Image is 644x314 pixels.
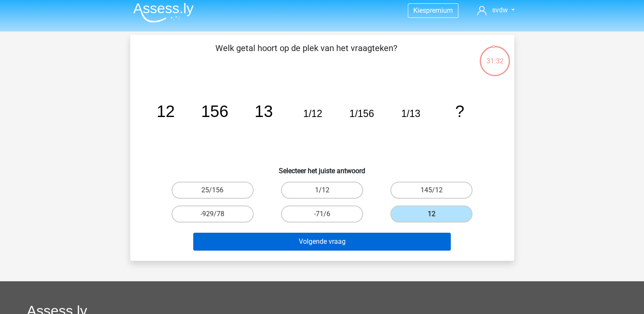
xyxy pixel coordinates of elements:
tspan: 1/13 [401,108,420,119]
tspan: ? [455,102,464,120]
tspan: 1/156 [349,108,374,119]
label: 145/12 [390,182,472,199]
p: Welk getal hoort op de plek van het vraagteken? [144,42,469,67]
span: premium [426,6,453,14]
a: Kiespremium [408,5,458,16]
a: svdw [474,5,518,15]
label: -929/78 [172,206,254,223]
label: -71/6 [281,206,363,223]
img: Assessly [133,3,194,23]
tspan: 13 [255,102,273,120]
div: 31:32 [479,45,511,66]
label: 12 [390,206,472,223]
button: Volgende vraag [193,233,451,251]
h6: Selecteer het juiste antwoord [144,160,501,175]
tspan: 12 [156,102,175,120]
label: 25/156 [172,182,254,199]
span: svdw [492,6,507,14]
tspan: 1/12 [303,108,322,119]
tspan: 156 [201,102,228,120]
span: Kies [413,6,426,14]
label: 1/12 [281,182,363,199]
